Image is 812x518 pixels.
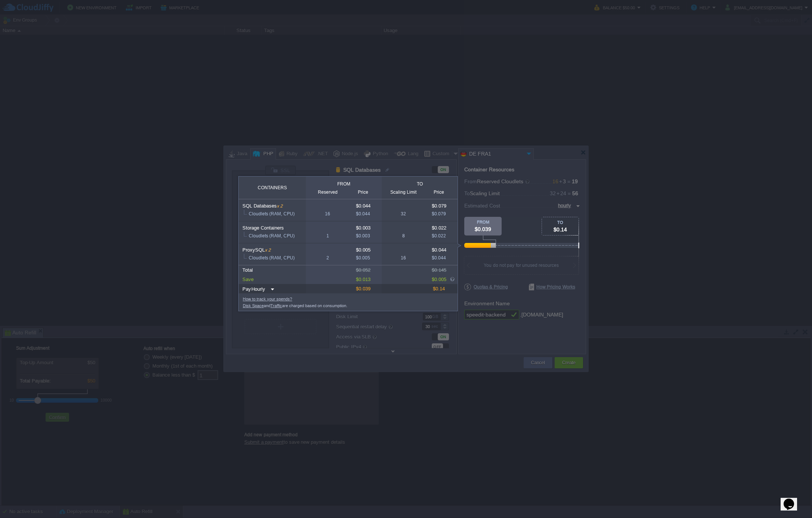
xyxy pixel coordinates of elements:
[242,225,306,231] div: Storage Containers
[475,226,491,232] span: $0.039
[241,185,304,190] div: Containers
[422,265,456,275] div: $0.145
[382,181,458,187] div: to
[422,225,456,231] div: $0.022
[309,233,346,238] div: 1
[464,220,502,224] div: FROM
[306,181,382,187] div: from
[243,297,292,301] a: How to track your spends?
[346,275,380,284] div: $0.013
[242,284,251,294] div: Pay
[346,225,380,231] div: $0.003
[242,255,306,260] div: Cloudlets (RAM, CPU)
[422,233,456,238] div: $0.022
[270,303,282,308] a: Traffic
[277,203,283,209] span: x 2
[242,275,306,284] div: Save
[242,203,306,209] div: SQL Databases
[346,233,380,238] div: $0.003
[385,255,422,260] div: 16
[385,233,422,238] div: 8
[242,265,306,275] div: Total
[422,247,456,253] div: $0.044
[242,233,306,238] div: Cloudlets (RAM, CPU)
[346,247,380,253] div: $0.005
[242,247,306,253] div: ProxySQL
[346,190,380,195] div: Price
[309,211,346,216] div: 16
[243,303,264,308] a: Disk Space
[422,211,456,216] div: $0.079
[554,227,567,233] span: $0.14
[422,203,456,209] div: $0.079
[385,211,422,216] div: 32
[346,203,380,209] div: $0.044
[243,302,458,309] div: and are charged based on consumption.
[346,211,380,216] div: $0.044
[422,275,449,284] div: $0.005
[385,190,422,195] div: Scaling Limit
[542,220,579,225] div: TO
[346,255,380,260] div: $0.005
[309,190,346,195] div: Reserved
[781,488,805,511] iframe: chat widget
[422,284,456,293] div: $0.14
[242,211,306,216] div: Cloudlets (RAM, CPU)
[422,255,456,260] div: $0.044
[422,190,456,195] div: Price
[346,265,380,275] div: $0.052
[309,255,346,260] div: 2
[346,284,380,293] div: $0.039
[265,247,271,253] span: x 2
